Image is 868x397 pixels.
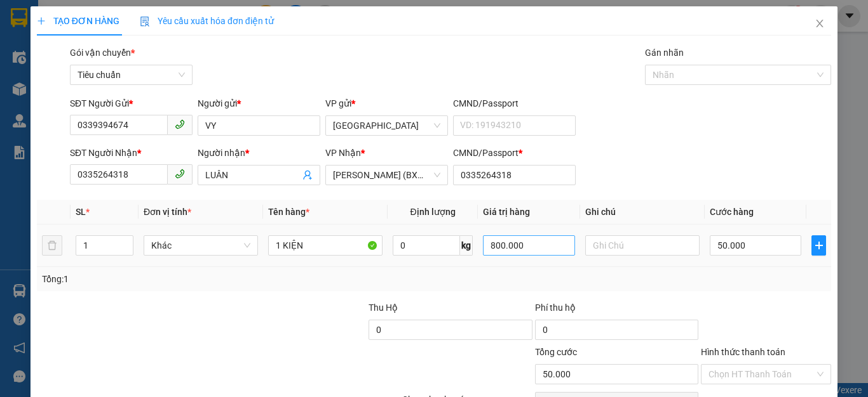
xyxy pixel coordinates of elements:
[175,169,185,179] span: phone
[325,148,361,158] span: VP Nhận
[535,347,577,357] span: Tổng cước
[42,235,62,256] button: delete
[710,207,754,217] span: Cước hàng
[268,235,383,256] input: VD: Bàn, Ghế
[812,240,825,251] span: plus
[333,116,440,135] span: Phú Lâm
[302,170,313,180] span: user-add
[151,236,250,255] span: Khác
[37,16,46,25] span: plus
[198,96,320,110] div: Người gửi
[144,207,191,217] span: Đơn vị tính
[701,347,785,357] label: Hình thức thanh toán
[453,146,576,160] div: CMND/Passport
[268,207,309,217] span: Tên hàng
[333,166,440,185] span: Hồ Chí Minh (BXMĐ)
[76,207,86,217] span: SL
[585,235,700,256] input: Ghi Chú
[460,235,473,256] span: kg
[483,235,574,256] input: 0
[70,48,135,58] span: Gói vận chuyển
[325,96,448,110] div: VP gửi
[535,301,698,320] div: Phí thu hộ
[580,200,705,225] th: Ghi chú
[42,272,336,286] div: Tổng: 1
[369,303,398,313] span: Thu Hộ
[140,16,274,26] span: Yêu cầu xuất hóa đơn điện tử
[815,18,825,29] span: close
[198,146,320,160] div: Người nhận
[802,6,837,42] button: Close
[453,96,576,110] div: CMND/Passport
[70,146,193,160] div: SĐT Người Nhận
[70,96,193,110] div: SĐT Người Gửi
[37,16,119,26] span: TẠO ĐƠN HÀNG
[175,119,185,129] span: phone
[410,207,455,217] span: Định lượng
[811,235,826,256] button: plus
[483,207,530,217] span: Giá trị hàng
[645,48,684,58] label: Gán nhãn
[78,65,185,84] span: Tiêu chuẩn
[140,16,150,27] img: icon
